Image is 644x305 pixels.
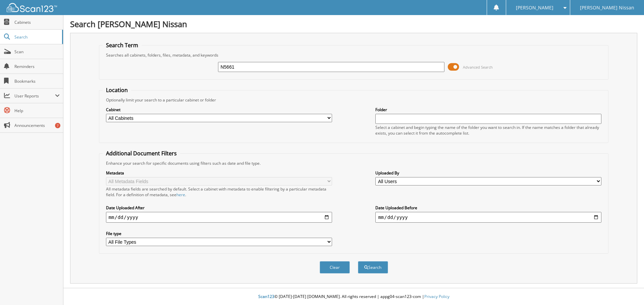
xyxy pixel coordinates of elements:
button: Search [358,261,388,274]
img: scan123-logo-white.svg [7,3,57,12]
legend: Search Term [103,42,142,49]
div: Select a cabinet and begin typing the name of the folder you want to search in. If the name match... [375,125,601,136]
div: © [DATE]-[DATE] [DOMAIN_NAME]. All rights reserved | appg04-scan123-com | [63,289,644,305]
legend: Location [103,86,131,94]
span: [PERSON_NAME] [516,6,553,10]
legend: Additional Document Filters [103,150,180,157]
div: Enhance your search for specific documents using filters such as date and file type. [103,160,605,166]
label: Uploaded By [375,170,601,176]
span: Bookmarks [14,78,60,84]
label: Folder [375,107,601,112]
input: start [106,212,332,223]
span: Search [14,34,59,40]
div: Searches all cabinets, folders, files, metadata, and keywords [103,52,605,58]
a: here [176,192,185,198]
span: Scan123 [258,294,274,299]
label: Cabinet [106,107,332,112]
h1: Search [PERSON_NAME] Nissan [70,18,637,29]
span: User Reports [14,93,55,99]
a: Privacy Policy [424,294,449,299]
span: Reminders [14,64,60,69]
span: Cabinets [14,19,60,25]
span: [PERSON_NAME] Nissan [580,6,634,10]
span: Advanced Search [463,65,493,70]
label: Metadata [106,170,332,176]
label: File type [106,231,332,236]
label: Date Uploaded After [106,205,332,211]
label: Date Uploaded Before [375,205,601,211]
div: 7 [55,123,60,128]
div: Optionally limit your search to a particular cabinet or folder [103,97,605,103]
span: Help [14,108,60,113]
button: Clear [320,261,350,274]
span: Announcements [14,123,60,128]
div: All metadata fields are searched by default. Select a cabinet with metadata to enable filtering b... [106,186,332,198]
input: end [375,212,601,223]
span: Scan [14,49,60,55]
